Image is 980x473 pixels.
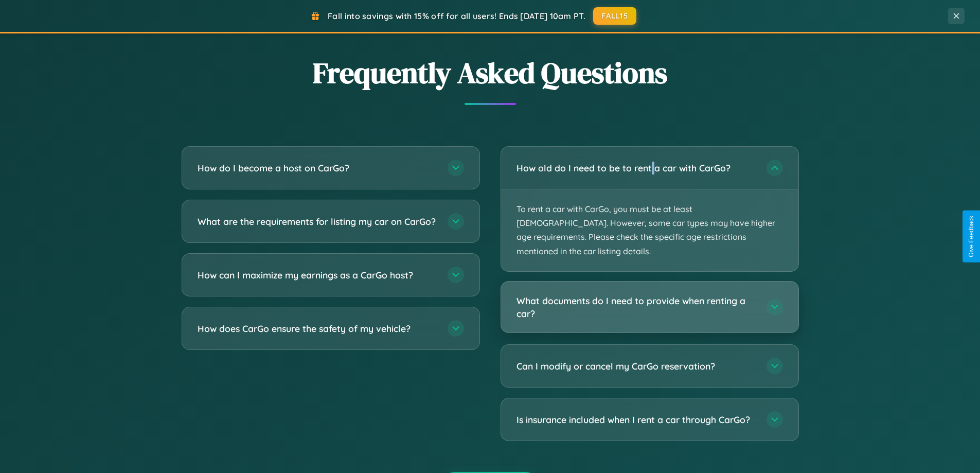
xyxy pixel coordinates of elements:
[516,360,756,373] h3: Can I modify or cancel my CarGo reservation?
[198,269,437,282] h3: How can I maximize my earnings as a CarGo host?
[501,189,798,271] p: To rent a car with CarGo, you must be at least [DEMOGRAPHIC_DATA]. However, some car types may ha...
[182,53,799,93] h2: Frequently Asked Questions
[516,162,756,174] h3: How old do I need to be to rent a car with CarGo?
[198,322,437,335] h3: How does CarGo ensure the safety of my vehicle?
[328,11,585,21] span: Fall into savings with 15% off for all users! Ends [DATE] 10am PT.
[968,216,975,257] div: Give Feedback
[198,215,437,228] h3: What are the requirements for listing my car on CarGo?
[516,294,756,320] h3: What documents do I need to provide when renting a car?
[516,413,756,426] h3: Is insurance included when I rent a car through CarGo?
[593,7,636,25] button: FALL15
[198,162,437,174] h3: How do I become a host on CarGo?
